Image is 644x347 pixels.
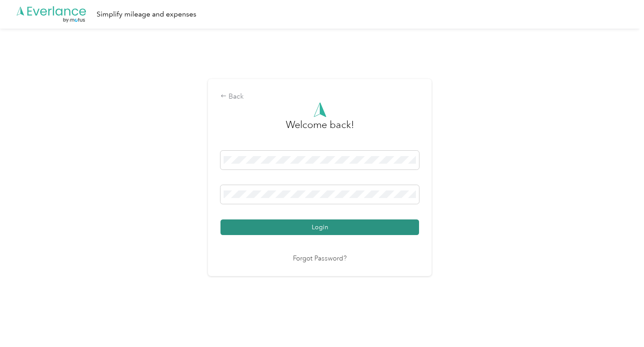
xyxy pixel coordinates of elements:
div: Simplify mileage and expenses [97,9,196,20]
button: Login [220,219,419,235]
h3: greeting [286,117,354,141]
iframe: Everlance-gr Chat Button Frame [594,297,644,347]
a: Forgot Password? [293,254,347,264]
div: Back [220,91,419,102]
